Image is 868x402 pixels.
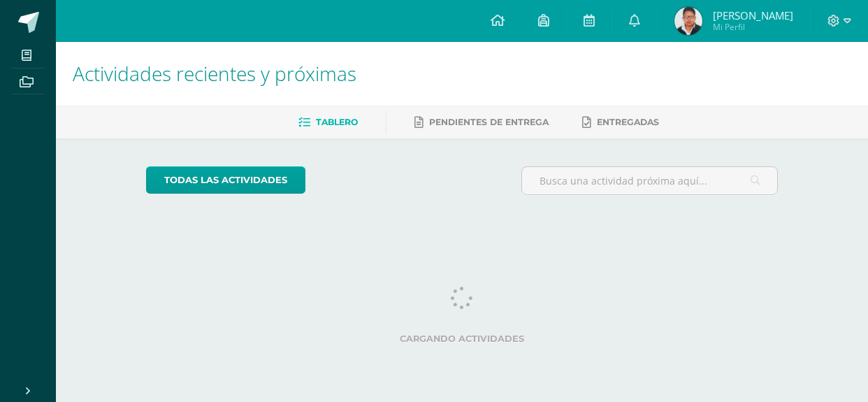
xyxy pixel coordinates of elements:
a: todas las Actividades [146,166,305,194]
span: [PERSON_NAME] [713,8,793,22]
span: Mi Perfil [713,21,793,33]
span: Tablero [316,117,358,127]
span: Actividades recientes y próximas [73,60,356,87]
img: a7967b95c85d387c7e5d938d4305797f.png [674,7,702,35]
a: Pendientes de entrega [414,111,549,134]
input: Busca una actividad próxima aquí... [522,167,778,194]
a: Tablero [298,111,358,134]
span: Entregadas [597,117,659,127]
label: Cargando actividades [146,333,779,344]
a: Entregadas [582,111,659,134]
span: Pendientes de entrega [429,117,549,127]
